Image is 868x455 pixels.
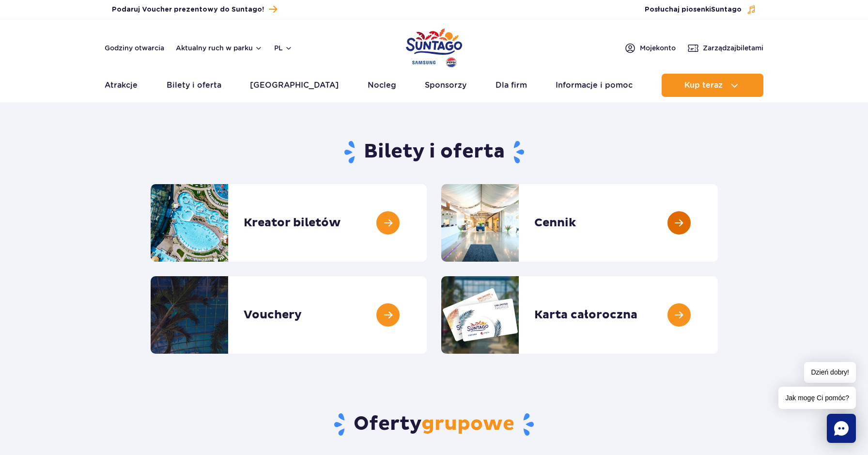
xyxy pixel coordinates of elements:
[151,140,718,165] h1: Bilety i oferta
[778,387,856,409] span: Jak mogę Ci pomóc?
[421,412,514,436] span: grupowe
[640,43,676,53] span: Moje konto
[151,412,718,437] h2: Oferty
[624,42,676,54] a: Mojekonto
[645,5,742,15] span: Posłuchaj piosenki
[112,3,277,16] a: Podaruj Voucher prezentowy do Suntago!
[176,44,263,52] button: Aktualny ruch w parku
[645,5,756,15] button: Posłuchaj piosenkiSuntago
[105,43,164,53] a: Godziny otwarcia
[703,43,763,53] span: Zarządzaj biletami
[250,74,339,97] a: [GEOGRAPHIC_DATA]
[425,74,466,97] a: Sponsorzy
[112,5,264,15] span: Podaruj Voucher prezentowy do Suntago!
[556,74,633,97] a: Informacje i pomoc
[687,42,763,54] a: Zarządzajbiletami
[406,24,462,69] a: Park of Poland
[105,74,138,97] a: Atrakcje
[274,43,293,53] button: pl
[804,362,856,383] span: Dzień dobry!
[662,74,763,97] button: Kup teraz
[368,74,396,97] a: Nocleg
[684,81,723,90] span: Kup teraz
[827,414,856,443] div: Chat
[711,6,742,13] span: Suntago
[167,74,221,97] a: Bilety i oferta
[496,74,527,97] a: Dla firm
